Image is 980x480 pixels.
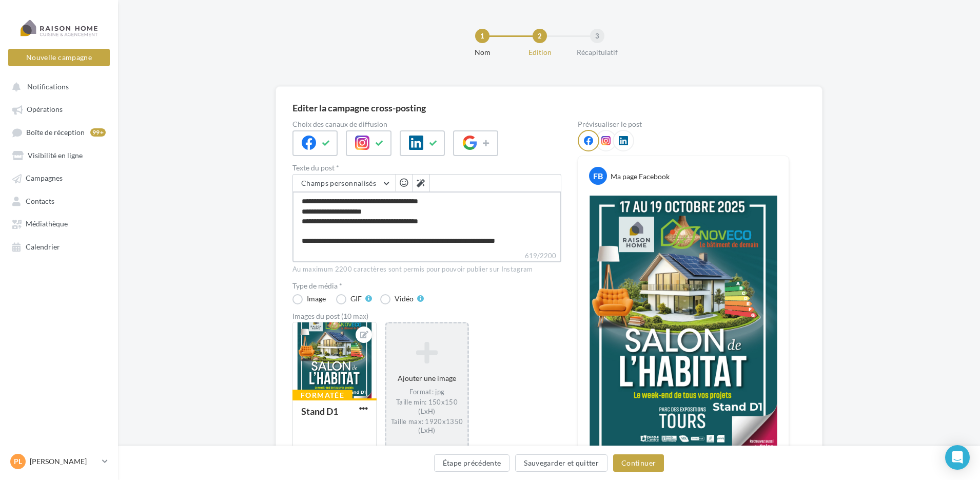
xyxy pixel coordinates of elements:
[30,456,98,467] p: [PERSON_NAME]
[434,454,510,472] button: Étape précédente
[6,191,112,210] a: Contacts
[26,197,54,205] span: Contacts
[475,29,489,43] div: 1
[6,168,112,187] a: Campagnes
[945,445,970,470] div: Open Intercom Messenger
[8,452,110,471] a: PL [PERSON_NAME]
[27,105,63,114] span: Opérations
[8,49,110,66] button: Nouvelle campagne
[350,295,362,302] div: GIF
[6,77,108,95] button: Notifications
[6,237,112,256] a: Calendrier
[292,313,561,320] div: Images du post (10 max)
[6,146,112,164] a: Visibilité en ligne
[28,151,83,160] span: Visibilité en ligne
[515,454,607,472] button: Sauvegarder et quitter
[292,265,561,274] div: Au maximum 2200 caractères sont permis pour pouvoir publier sur Instagram
[301,406,338,417] div: Stand D1
[590,29,604,43] div: 3
[613,454,664,472] button: Continuer
[26,242,60,251] span: Calendrier
[589,167,607,185] div: FB
[292,282,561,290] label: Type de média *
[6,100,112,118] a: Opérations
[292,390,352,401] div: Formatée
[301,179,376,187] span: Champs personnalisés
[292,251,561,262] label: 619/2200
[14,456,22,467] span: PL
[27,82,69,91] span: Notifications
[533,29,547,43] div: 2
[449,47,515,57] div: Nom
[292,103,426,112] div: Editer la campagne cross-posting
[293,175,395,192] button: Champs personnalisés
[6,214,112,233] a: Médiathèque
[395,295,414,302] div: Vidéo
[26,174,63,183] span: Campagnes
[564,47,630,57] div: Récapitulatif
[507,47,573,57] div: Edition
[292,164,561,171] label: Texte du post *
[90,128,106,137] div: 99+
[307,295,326,302] div: Image
[611,171,670,182] div: Ma page Facebook
[26,220,68,228] span: Médiathèque
[292,121,561,128] label: Choix des canaux de diffusion
[26,128,85,137] span: Boîte de réception
[6,123,112,142] a: Boîte de réception99+
[578,121,789,128] div: Prévisualiser le post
